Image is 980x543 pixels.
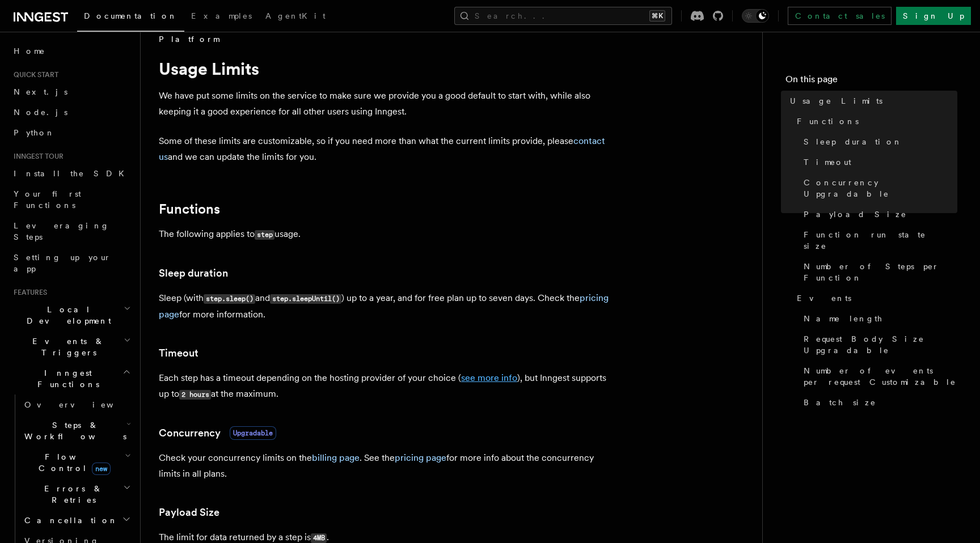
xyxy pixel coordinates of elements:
[804,313,883,324] span: Name length
[20,415,133,447] button: Steps & Workflows
[799,131,957,152] a: Sleep duration
[14,128,55,137] span: Python
[797,292,851,304] span: Events
[804,136,902,147] span: Sleep duration
[20,394,133,415] a: Overview
[804,229,957,252] span: Function run state size
[799,308,957,329] a: Name length
[159,58,612,79] h1: Usage Limits
[649,10,665,22] kbd: ⌘K
[804,177,957,200] span: Concurrency Upgradable
[896,7,971,25] a: Sign Up
[799,360,957,392] a: Number of events per request Customizable
[799,329,957,360] a: Request Body Size Upgradable
[9,288,47,297] span: Features
[9,184,133,215] a: Your first Functions
[799,172,957,204] a: Concurrency Upgradable
[259,3,332,31] a: AgentKit
[9,41,133,61] a: Home
[230,426,276,440] span: Upgradable
[14,45,45,57] span: Home
[159,133,612,165] p: Some of these limits are customizable, so if you need more than what the current limits provide, ...
[20,451,125,474] span: Flow Control
[804,261,957,283] span: Number of Steps per Function
[159,450,612,482] p: Check your concurrency limits on the . See the for more info about the concurrency limits in all ...
[159,265,228,281] a: Sleep duration
[9,70,58,79] span: Quick start
[204,294,255,304] code: step.sleep()
[20,478,133,510] button: Errors & Retries
[159,290,612,323] p: Sleep (with and ) up to a year, and for free plan up to seven days. Check the for more information.
[159,201,220,217] a: Functions
[14,253,111,273] span: Setting up your app
[9,163,133,184] a: Install the SDK
[191,11,252,20] span: Examples
[9,102,133,122] a: Node.js
[14,87,67,96] span: Next.js
[14,169,131,178] span: Install the SDK
[804,397,876,408] span: Batch size
[20,483,123,506] span: Errors & Retries
[799,256,957,288] a: Number of Steps per Function
[804,333,957,356] span: Request Body Size Upgradable
[265,11,326,20] span: AgentKit
[9,152,64,161] span: Inngest tour
[799,152,957,172] a: Timeout
[799,392,957,413] a: Batch size
[9,122,133,143] a: Python
[24,400,141,409] span: Overview
[785,91,957,111] a: Usage Limits
[20,510,133,531] button: Cancellation
[184,3,259,31] a: Examples
[14,221,109,241] span: Leveraging Steps
[14,189,81,210] span: Your first Functions
[9,336,124,358] span: Events & Triggers
[179,390,211,400] code: 2 hours
[395,452,446,463] a: pricing page
[9,82,133,102] a: Next.js
[159,425,276,441] a: ConcurrencyUpgradable
[799,224,957,256] a: Function run state size
[790,95,882,107] span: Usage Limits
[159,226,612,243] p: The following applies to usage.
[804,365,957,388] span: Number of events per request Customizable
[9,304,124,326] span: Local Development
[255,230,274,240] code: step
[159,345,198,361] a: Timeout
[792,288,957,308] a: Events
[792,111,957,131] a: Functions
[92,463,111,475] span: new
[9,363,133,394] button: Inngest Functions
[159,370,612,402] p: Each step has a timeout depending on the hosting provider of your choice ( ), but Inngest support...
[20,419,126,442] span: Steps & Workflows
[9,299,133,331] button: Local Development
[9,367,122,390] span: Inngest Functions
[14,108,67,117] span: Node.js
[20,515,118,526] span: Cancellation
[77,3,184,32] a: Documentation
[311,533,327,543] code: 4MB
[9,247,133,279] a: Setting up your app
[159,88,612,120] p: We have put some limits on the service to make sure we provide you a good default to start with, ...
[312,452,360,463] a: billing page
[799,204,957,224] a: Payload Size
[159,33,219,45] span: Platform
[454,7,672,25] button: Search...⌘K
[788,7,892,25] a: Contact sales
[20,447,133,478] button: Flow Controlnew
[804,156,851,168] span: Timeout
[742,9,769,23] button: Toggle dark mode
[159,504,219,520] a: Payload Size
[804,209,907,220] span: Payload Size
[270,294,341,304] code: step.sleepUntil()
[785,73,957,91] h4: On this page
[9,215,133,247] a: Leveraging Steps
[461,372,517,383] a: see more info
[84,11,178,20] span: Documentation
[797,116,859,127] span: Functions
[9,331,133,363] button: Events & Triggers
